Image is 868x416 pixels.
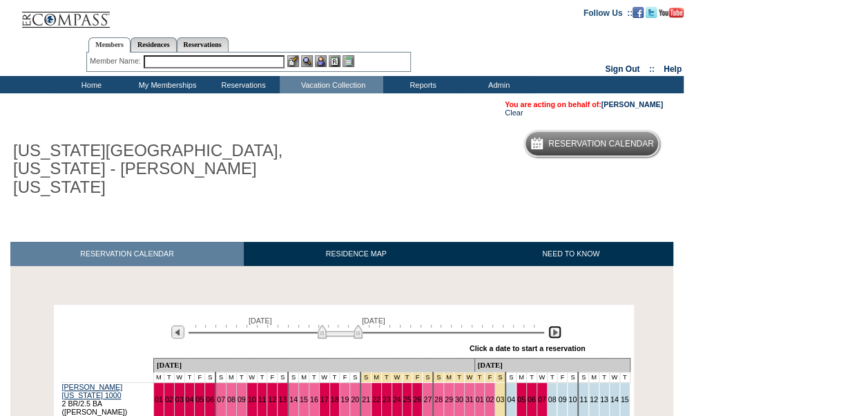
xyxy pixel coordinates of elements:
td: Christmas [360,372,371,383]
a: 25 [403,395,412,404]
td: New Year's [464,372,474,383]
a: 17 [320,395,329,404]
td: T [599,372,609,383]
a: 15 [621,395,629,404]
td: W [609,372,619,383]
a: 19 [340,395,349,404]
img: Subscribe to our YouTube Channel [659,8,684,18]
img: b_calculator.gif [343,55,354,67]
a: 16 [310,395,318,404]
a: Members [88,37,131,53]
a: 11 [579,395,588,404]
a: 21 [362,395,370,404]
a: Reservations [177,37,229,52]
h5: Reservation Calendar [548,140,654,149]
a: 08 [227,395,235,404]
a: 04 [507,395,515,404]
a: RESERVATION CALENDAR [10,242,244,266]
td: T [329,372,340,383]
td: Vacation Collection [280,76,383,93]
td: T [184,372,195,383]
td: [DATE] [153,359,474,372]
a: 10 [248,395,256,404]
td: Reports [383,76,459,93]
a: 23 [383,395,391,404]
td: M [226,372,236,383]
a: 14 [610,395,619,404]
a: 12 [590,395,598,404]
a: 15 [300,395,308,404]
td: T [164,372,174,383]
td: W [319,372,329,383]
td: S [578,372,588,383]
a: 20 [351,395,359,404]
td: Christmas [412,372,423,383]
a: 13 [278,395,287,404]
a: Help [664,64,682,74]
a: 09 [238,395,246,404]
a: RESIDENCE MAP [244,242,469,266]
a: 10 [568,395,577,404]
td: W [247,372,257,383]
td: T [547,372,557,383]
div: Member Name: [90,55,143,67]
img: Reservations [329,55,340,67]
td: T [619,372,630,383]
td: F [557,372,568,383]
a: 29 [445,395,453,404]
td: F [340,372,350,383]
td: W [537,372,547,383]
img: View [301,55,313,67]
a: 08 [548,395,557,404]
span: You are acting on behalf of: [505,100,663,108]
a: 06 [206,395,214,404]
a: 07 [538,395,546,404]
td: F [267,372,278,383]
td: Christmas [392,372,402,383]
a: 05 [195,395,204,404]
td: Admin [459,76,535,93]
td: T [257,372,267,383]
a: 06 [528,395,536,404]
td: S [505,372,516,383]
td: Reservations [204,76,280,93]
span: [DATE] [362,316,385,325]
td: T [236,372,247,383]
td: T [526,372,537,383]
td: Christmas [402,372,412,383]
a: 26 [413,395,421,404]
td: New Year's [495,372,505,383]
td: S [350,372,360,383]
td: M [153,372,164,383]
td: F [195,372,205,383]
a: 28 [434,395,443,404]
td: M [299,372,309,383]
td: S [278,372,288,383]
a: 18 [331,395,339,404]
a: Subscribe to our YouTube Channel [659,8,684,16]
a: 07 [217,395,225,404]
td: My Memberships [128,76,204,93]
a: 04 [186,395,194,404]
a: 13 [600,395,608,404]
td: S [215,372,226,383]
img: b_edit.gif [287,55,299,67]
td: Christmas [423,372,433,383]
td: New Year's [444,372,454,383]
a: Sign Out [605,64,639,74]
td: S [205,372,215,383]
a: Follow us on Twitter [646,8,657,16]
td: S [288,372,298,383]
a: 03 [496,395,504,404]
a: 02 [485,395,494,404]
td: S [568,372,578,383]
td: Follow Us :: [584,7,633,18]
a: 05 [517,395,525,404]
td: New Year's [454,372,464,383]
td: New Year's [474,372,485,383]
a: 11 [258,395,267,404]
a: 02 [165,395,173,404]
a: 27 [423,395,432,404]
a: 01 [155,395,163,404]
a: Residences [131,37,177,52]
